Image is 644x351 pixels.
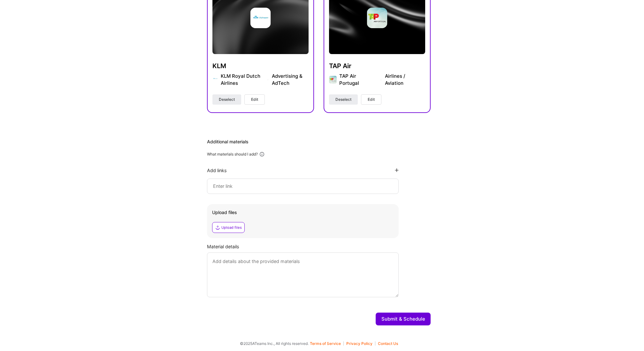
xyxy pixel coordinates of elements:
[207,152,258,157] div: What materials should I add?
[329,62,425,70] h4: TAP Air
[346,341,375,346] button: Privacy Policy
[212,62,309,70] h4: KLM
[244,94,265,105] button: Edit
[368,97,375,102] span: Edit
[376,313,431,325] button: Submit & Schedule
[215,225,220,230] i: icon Upload2
[221,225,242,230] div: Upload files
[395,168,399,172] i: icon PlusBlackFlat
[335,97,351,102] span: Deselect
[339,73,425,87] div: TAP Air Portugal Airlines / Aviation
[240,340,309,347] span: © 2025 ATeams Inc., All rights reserved.
[212,209,394,216] div: Upload files
[378,341,398,346] button: Contact Us
[212,94,241,105] button: Deselect
[259,151,265,157] i: icon Info
[219,97,235,102] span: Deselect
[367,8,387,28] img: Company logo
[251,97,258,102] span: Edit
[329,94,358,105] button: Deselect
[207,243,431,250] div: Material details
[221,73,309,87] div: KLM Royal Dutch Airlines Advertising & AdTech
[212,182,393,190] input: Enter link
[361,94,381,105] button: Edit
[212,76,218,82] img: Company logo
[207,167,227,173] div: Add links
[207,139,431,145] div: Additional materials
[250,8,271,28] img: Company logo
[310,341,344,346] button: Terms of Service
[329,76,337,84] img: Company logo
